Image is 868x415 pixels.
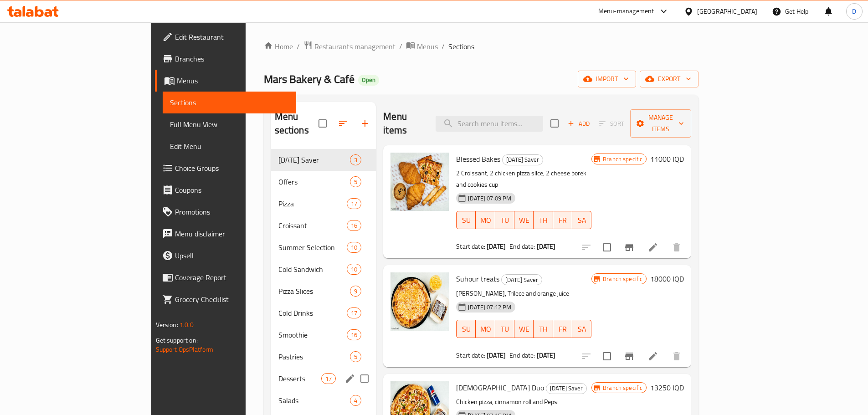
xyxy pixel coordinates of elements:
[347,198,361,209] div: items
[354,113,376,134] button: Add section
[593,117,630,131] span: Select section first
[501,274,542,285] div: Ramadan Saver
[347,264,361,275] div: items
[499,323,511,336] span: TU
[278,329,347,340] div: Smoothie
[175,294,289,305] span: Grocery Checklist
[278,395,350,406] span: Salads
[585,73,629,85] span: import
[456,272,499,286] span: Suhour treats
[175,31,289,42] span: Edit Restaurant
[456,381,544,395] span: [DEMOGRAPHIC_DATA] Duo
[264,41,699,52] nav: breadcrumb
[155,70,296,92] a: Menus
[278,264,347,275] span: Cold Sandwich
[350,351,361,362] div: items
[156,319,178,331] span: Version:
[572,211,591,229] button: SA
[156,334,198,346] span: Get support on:
[557,214,569,227] span: FR
[495,320,514,338] button: TU
[271,215,376,236] div: Croissant16
[456,288,591,299] p: [PERSON_NAME], Trilece and orange juice
[347,221,361,230] span: 16
[278,307,347,318] span: Cold Drinks
[156,343,214,355] a: Support.OpsPlatform
[697,6,757,16] div: [GEOGRAPHIC_DATA]
[514,320,534,338] button: WE
[476,320,495,338] button: MO
[546,383,586,394] span: [DATE] Saver
[350,287,361,296] span: 9
[518,323,530,336] span: WE
[557,323,569,336] span: FR
[576,214,588,227] span: SA
[347,265,361,274] span: 10
[155,179,296,201] a: Coupons
[578,71,636,87] button: import
[278,198,347,209] div: Pizza
[278,176,350,187] span: Offers
[275,110,319,137] h2: Menu sections
[177,75,289,86] span: Menus
[155,288,296,310] a: Grocery Checklist
[271,236,376,258] div: Summer Selection10
[350,396,361,405] span: 4
[163,92,296,113] a: Sections
[456,320,476,338] button: SU
[271,193,376,215] div: Pizza17
[502,154,543,165] div: Ramadan Saver
[456,211,476,229] button: SU
[350,176,361,187] div: items
[278,220,347,231] span: Croissant
[175,228,289,239] span: Menu disclaimer
[537,241,556,252] b: [DATE]
[566,118,591,129] span: Add
[537,349,556,361] b: [DATE]
[303,41,395,52] a: Restaurants management
[278,373,321,384] div: Desserts
[546,383,587,394] div: Ramadan Saver
[271,324,376,346] div: Smoothie16
[417,41,438,52] span: Menus
[460,323,472,336] span: SU
[442,41,445,52] li: /
[155,48,296,70] a: Branches
[278,351,350,362] span: Pastries
[175,272,289,283] span: Coverage Report
[545,114,564,133] span: Select section
[271,280,376,302] div: Pizza Slices9
[175,206,289,217] span: Promotions
[278,286,350,297] div: Pizza Slices
[347,331,361,339] span: 16
[278,242,347,253] span: Summer Selection
[460,214,472,227] span: SU
[509,349,535,361] span: End date:
[630,109,691,138] button: Manage items
[534,211,553,229] button: TH
[647,242,658,253] a: Edit menu item
[509,241,535,252] span: End date:
[487,241,506,252] b: [DATE]
[155,201,296,223] a: Promotions
[436,116,543,132] input: search
[597,347,616,366] span: Select to update
[537,323,549,336] span: TH
[170,141,289,152] span: Edit Menu
[390,153,449,211] img: Blessed Bakes
[599,384,646,392] span: Branch specific
[597,238,616,257] span: Select to update
[479,214,491,227] span: MO
[322,374,335,383] span: 17
[278,154,350,165] span: [DATE] Saver
[358,75,379,86] div: Open
[175,53,289,64] span: Branches
[666,236,688,258] button: delete
[572,320,591,338] button: SA
[271,368,376,389] div: Desserts17edit
[264,69,354,89] span: Mars Bakery & Café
